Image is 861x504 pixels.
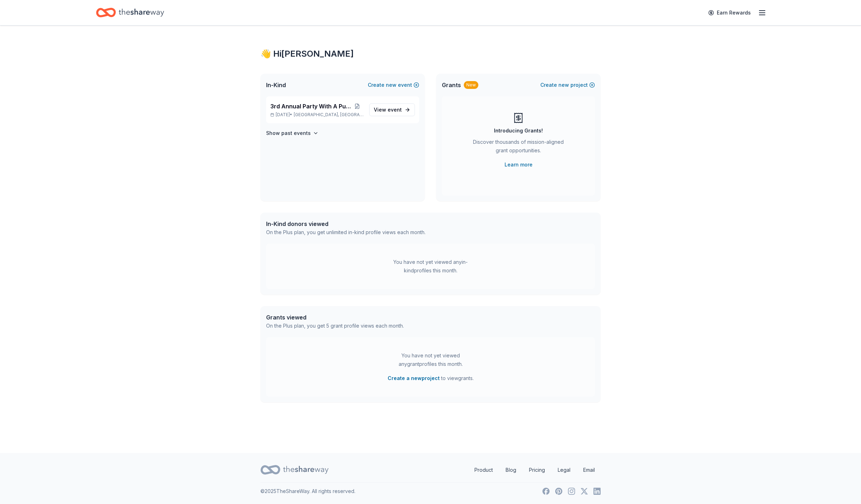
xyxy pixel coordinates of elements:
[270,112,364,118] p: [DATE] •
[374,106,402,114] span: View
[260,487,355,495] p: © 2025 TheShareWay. All rights reserved.
[442,81,461,89] span: Grants
[266,81,286,89] span: In-Kind
[464,81,478,89] div: New
[469,463,499,477] a: Product
[552,463,576,477] a: Legal
[294,112,364,118] span: [GEOGRAPHIC_DATA], [GEOGRAPHIC_DATA]
[266,322,404,330] div: On the Plus plan, you get 5 grant profile views each month.
[369,103,415,116] a: View event
[470,138,567,158] div: Discover thousands of mission-aligned grant opportunities.
[96,4,164,21] a: Home
[270,102,351,111] span: 3rd Annual Party With A Purpose
[494,126,543,135] div: Introducing Grants!
[368,81,419,89] button: Createnewevent
[388,374,474,383] span: to view grants .
[540,81,595,89] button: Createnewproject
[266,220,426,228] div: In-Kind donors viewed
[704,6,755,19] a: Earn Rewards
[558,81,569,89] span: new
[260,48,601,60] div: 👋 Hi [PERSON_NAME]
[388,107,402,113] span: event
[266,228,426,237] div: On the Plus plan, you get unlimited in-kind profile views each month.
[266,313,404,322] div: Grants viewed
[386,351,475,368] div: You have not yet viewed any grant profiles this month.
[505,160,533,169] a: Learn more
[469,463,601,477] nav: quick links
[500,463,522,477] a: Blog
[386,258,475,275] div: You have not yet viewed any in-kind profiles this month.
[266,129,311,137] h4: Show past events
[266,129,319,137] button: Show past events
[388,374,440,383] button: Create a newproject
[578,463,601,477] a: Email
[523,463,551,477] a: Pricing
[386,81,396,89] span: new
